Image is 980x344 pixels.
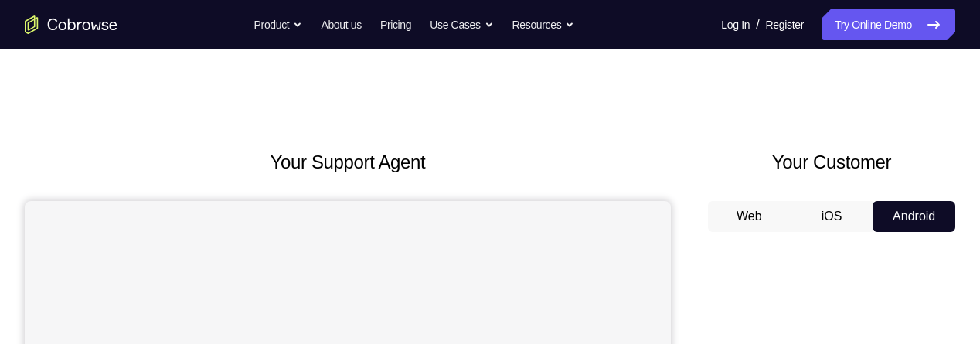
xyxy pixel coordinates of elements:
a: Pricing [380,9,411,40]
span: / [756,15,759,34]
button: Product [254,9,303,40]
button: iOS [791,201,873,232]
a: Register [766,9,804,40]
button: Web [708,201,791,232]
a: About us [321,9,361,40]
h2: Your Customer [708,148,955,176]
button: Resources [512,9,575,40]
a: Try Online Demo [822,9,955,40]
h2: Your Support Agent [25,148,671,176]
a: Go to the home page [25,15,117,34]
button: Use Cases [430,9,493,40]
button: Android [873,201,955,232]
a: Log In [721,9,750,40]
